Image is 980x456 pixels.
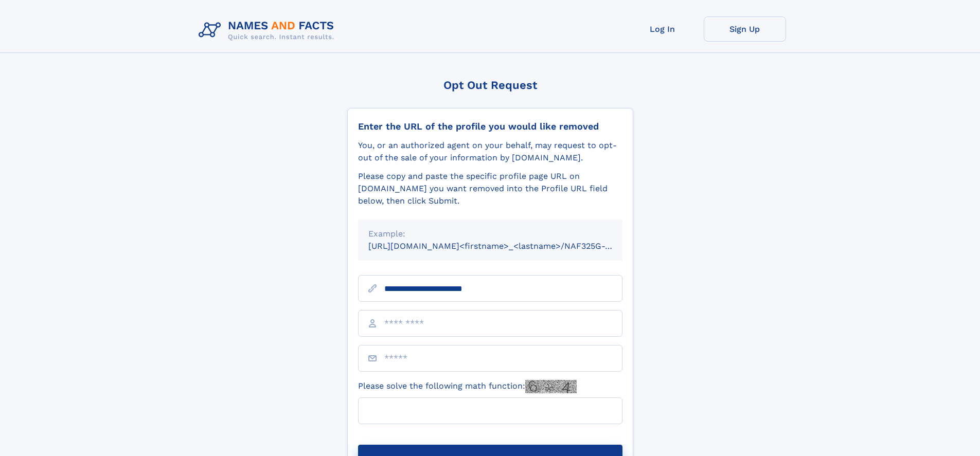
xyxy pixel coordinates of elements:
div: You, or an authorized agent on your behalf, may request to opt-out of the sale of your informatio... [358,139,622,164]
a: Log In [621,16,704,42]
small: [URL][DOMAIN_NAME]<firstname>_<lastname>/NAF325G-xxxxxxxx [368,241,642,251]
div: Enter the URL of the profile you would like removed [358,121,622,132]
div: Please copy and paste the specific profile page URL on [DOMAIN_NAME] you want removed into the Pr... [358,170,622,207]
a: Sign Up [704,16,786,42]
label: Please solve the following math function: [358,380,577,393]
div: Opt Out Request [347,79,633,92]
div: Example: [368,228,612,240]
img: Logo Names and Facts [194,16,343,44]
